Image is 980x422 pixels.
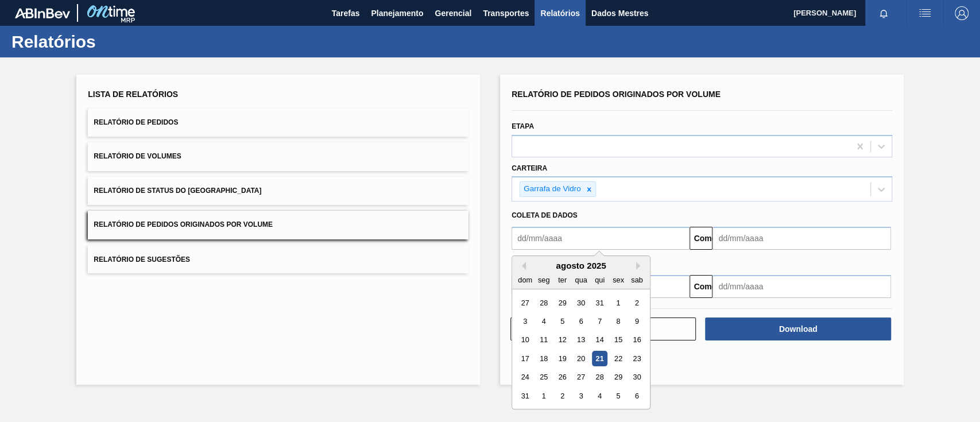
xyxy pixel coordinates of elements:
[536,313,552,329] div: Choose segunda-feira, 4 de agosto de 2025
[573,272,588,288] div: qua
[512,164,547,172] font: Carteira
[592,272,607,288] div: qui
[690,275,712,298] button: Comeu
[555,332,570,348] div: Choose terça-feira, 12 de agosto de 2025
[517,332,533,348] div: Choose domingo, 10 de agosto de 2025
[483,9,529,18] font: Transportes
[592,388,607,404] div: Choose quinta-feira, 4 de setembro de 2025
[516,293,646,405] div: month 2025-08
[94,153,181,161] font: Relatório de Volumes
[610,388,626,404] div: Choose sexta-feira, 5 de setembro de 2025
[517,313,533,329] div: Choose domingo, 3 de agosto de 2025
[518,262,526,270] button: Previous Month
[610,332,626,348] div: Choose sexta-feira, 15 de agosto de 2025
[592,351,607,366] div: Choose quinta-feira, 21 de agosto de 2025
[332,9,360,18] font: Tarefas
[694,282,721,291] font: Comeu
[636,262,644,270] button: Next Month
[88,90,178,99] font: Lista de Relatórios
[88,245,468,273] button: Relatório de Sugestões
[555,388,570,404] div: Choose terça-feira, 2 de setembro de 2025
[510,318,696,340] button: Limpar
[610,351,626,366] div: Choose sexta-feira, 22 de agosto de 2025
[629,295,645,311] div: Choose sábado, 2 de agosto de 2025
[536,332,552,348] div: Choose segunda-feira, 11 de agosto de 2025
[591,9,649,18] font: Dados Mestres
[793,9,856,17] font: [PERSON_NAME]
[517,370,533,385] div: Choose domingo, 24 de agosto de 2025
[592,370,607,385] div: Choose quinta-feira, 28 de agosto de 2025
[573,351,588,366] div: Choose quarta-feira, 20 de agosto de 2025
[573,370,588,385] div: Choose quarta-feira, 27 de agosto de 2025
[536,370,552,385] div: Choose segunda-feira, 25 de agosto de 2025
[705,318,890,340] button: Download
[555,272,570,288] div: ter
[779,324,818,334] font: Download
[94,255,190,263] font: Relatório de Sugestões
[573,313,588,329] div: Choose quarta-feira, 6 de agosto de 2025
[536,388,552,404] div: Choose segunda-feira, 1 de setembro de 2025
[536,272,552,288] div: seg
[592,295,607,311] div: Choose quinta-feira, 31 de julho de 2025
[610,295,626,311] div: Choose sexta-feira, 1 de agosto de 2025
[610,370,626,385] div: Choose sexta-feira, 29 de agosto de 2025
[573,295,588,311] div: Choose quarta-feira, 30 de julho de 2025
[512,227,690,250] input: dd/mm/aaaa
[540,9,579,18] font: Relatórios
[629,332,645,348] div: Choose sábado, 16 de agosto de 2025
[592,313,607,329] div: Choose quinta-feira, 7 de agosto de 2025
[88,109,468,137] button: Relatório de Pedidos
[88,142,468,171] button: Relatório de Volumes
[690,227,712,250] button: Comeu
[629,313,645,329] div: Choose sábado, 9 de agosto de 2025
[536,351,552,366] div: Choose segunda-feira, 18 de agosto de 2025
[573,332,588,348] div: Choose quarta-feira, 13 de agosto de 2025
[555,313,570,329] div: Choose terça-feira, 5 de agosto de 2025
[517,351,533,366] div: Choose domingo, 17 de agosto de 2025
[555,295,570,311] div: Choose terça-feira, 29 de julho de 2025
[536,295,552,311] div: Choose segunda-feira, 28 de julho de 2025
[524,184,581,193] font: Garrafa de Vidro
[512,211,578,219] font: Coleta de dados
[512,122,534,130] font: Etapa
[88,211,468,239] button: Relatório de Pedidos Originados por Volume
[517,272,533,288] div: dom
[94,118,178,126] font: Relatório de Pedidos
[94,221,273,229] font: Relatório de Pedidos Originados por Volume
[712,275,890,298] input: dd/mm/aaaa
[629,388,645,404] div: Choose sábado, 6 de setembro de 2025
[955,6,969,20] img: Sair
[918,6,932,20] img: ações do usuário
[694,234,721,243] font: Comeu
[15,8,70,18] img: TNhmsLtSVTkK8tSr43FrP2fwEKptu5GPRR3wAAAABJRU5ErkJggg==
[555,351,570,366] div: Choose terça-feira, 19 de agosto de 2025
[610,313,626,329] div: Choose sexta-feira, 8 de agosto de 2025
[629,272,645,288] div: sab
[512,90,721,99] font: Relatório de Pedidos Originados por Volume
[435,9,471,18] font: Gerencial
[11,32,96,51] font: Relatórios
[610,272,626,288] div: sex
[517,388,533,404] div: Choose domingo, 31 de agosto de 2025
[371,9,423,18] font: Planejamento
[573,388,588,404] div: Choose quarta-feira, 3 de setembro de 2025
[88,177,468,205] button: Relatório de Status do [GEOGRAPHIC_DATA]
[517,295,533,311] div: Choose domingo, 27 de julho de 2025
[629,370,645,385] div: Choose sábado, 30 de agosto de 2025
[865,5,902,21] button: Notificações
[712,227,890,250] input: dd/mm/aaaa
[555,370,570,385] div: Choose terça-feira, 26 de agosto de 2025
[94,187,261,195] font: Relatório de Status do [GEOGRAPHIC_DATA]
[592,332,607,348] div: Choose quinta-feira, 14 de agosto de 2025
[629,351,645,366] div: Choose sábado, 23 de agosto de 2025
[512,261,650,270] div: agosto 2025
